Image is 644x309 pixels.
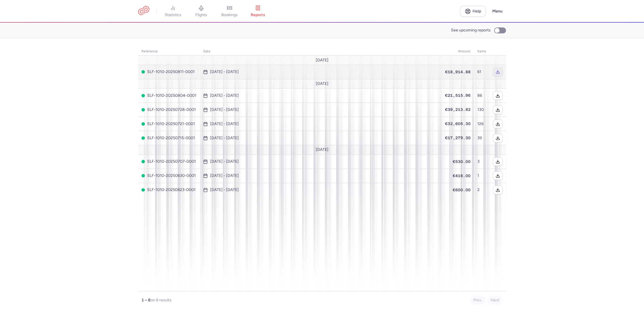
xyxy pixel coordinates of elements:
[474,65,490,79] td: 61
[244,5,272,18] a: reports
[251,12,265,18] span: reports
[488,296,503,304] button: Next
[210,70,239,74] time: [DATE] - [DATE]
[474,47,490,56] th: items
[316,81,329,86] span: [DATE]
[474,103,490,117] td: 130
[200,47,442,56] th: date
[453,188,471,192] span: €600.00
[165,12,181,18] span: statistics
[141,93,196,98] span: SLF-1010-20250804-0001
[141,188,196,192] span: SLF-1010-20250623-0001
[138,47,200,56] th: reference
[442,47,474,56] th: amount
[470,296,485,304] button: Prev.
[453,173,471,178] span: €416.00
[453,159,471,164] span: €530.00
[187,5,215,18] a: flights
[141,298,151,302] strong: 1 – 8
[215,5,244,18] a: bookings
[445,93,471,98] span: €21,515.96
[221,12,238,18] span: bookings
[445,70,471,74] span: €18,914.88
[141,136,196,140] span: SLF-1010-20250715-0001
[474,154,490,169] td: 3
[474,89,490,103] td: 86
[210,136,239,140] time: [DATE] - [DATE]
[451,28,491,33] span: See upcoming reports
[141,122,196,126] span: SLF-1010-20250721-0001
[445,121,471,126] span: €32,605.30
[159,5,187,18] a: statistics
[141,70,196,74] span: SLF-1010-20250811-0001
[195,12,207,18] span: flights
[151,298,171,302] span: on 8 results
[141,108,196,112] span: SLF-1010-20250728-0001
[474,131,490,145] td: 39
[210,122,239,126] time: [DATE] - [DATE]
[210,108,239,112] time: [DATE] - [DATE]
[473,9,481,13] span: Help
[210,188,239,192] time: [DATE] - [DATE]
[316,147,329,152] span: [DATE]
[210,93,239,98] time: [DATE] - [DATE]
[316,58,329,63] span: [DATE]
[474,183,490,197] td: 2
[489,6,506,17] button: Menu
[141,173,196,178] span: SLF-1010-20250630-0001
[474,169,490,183] td: 1
[210,159,239,164] time: [DATE] - [DATE]
[141,159,196,164] span: SLF-1010-20250707-0001
[474,117,490,131] td: 126
[138,6,149,16] a: CitizenPlane red outlined logo
[460,6,486,17] a: Help
[445,136,471,140] span: €17,279.30
[210,173,239,178] time: [DATE] - [DATE]
[445,107,471,112] span: €39,213.82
